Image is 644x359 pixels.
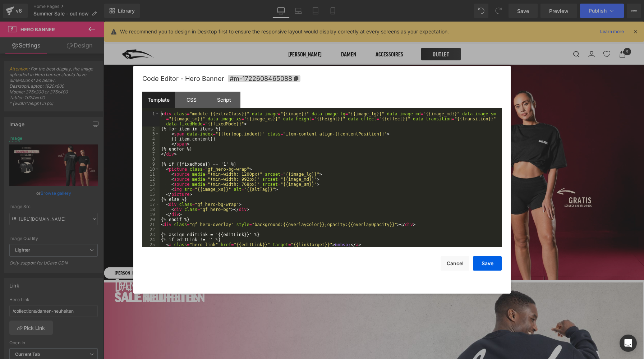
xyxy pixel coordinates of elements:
div: 25 [142,242,160,247]
button: Save [473,256,502,271]
span: Code Editor - Hero Banner [142,75,224,82]
button: Cancel [441,256,469,271]
div: 19 [142,212,160,217]
span: Click to copy [228,75,300,82]
div: 24 [142,237,160,242]
div: 14 [142,187,160,192]
div: 7 [142,152,160,157]
div: 12 [142,177,160,182]
div: Script [208,92,240,108]
div: 3 [142,132,160,137]
span: SALE NEUHEITEN [11,270,96,283]
div: 15 [142,192,160,197]
div: 2 [142,126,160,132]
div: 13 [142,182,160,187]
div: Template [142,92,175,108]
div: 4 [142,137,160,142]
div: 1 [142,111,160,126]
span: DAMEN [11,259,49,271]
div: Open Intercom Messenger [620,335,637,352]
div: 8 [142,157,160,162]
div: 16 [142,197,160,202]
div: 5 [142,142,160,147]
div: 9 [142,162,160,167]
div: 22 [142,227,160,232]
div: 21 [142,222,160,227]
div: 10 [142,167,160,172]
div: 23 [142,232,160,237]
div: 11 [142,172,160,177]
div: 20 [142,217,160,222]
div: 18 [142,207,160,212]
div: CSS [175,92,208,108]
div: 17 [142,202,160,207]
div: 6 [142,147,160,152]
